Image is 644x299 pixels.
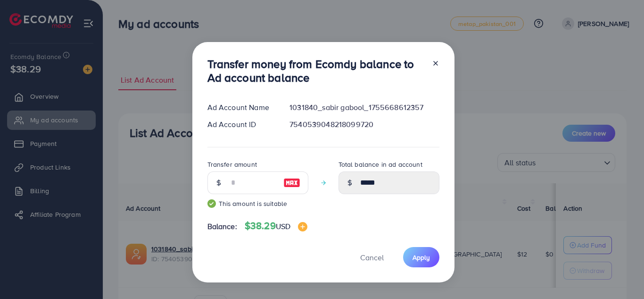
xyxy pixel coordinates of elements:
img: image [298,222,307,231]
span: Balance: [207,221,237,232]
span: Apply [413,253,430,262]
iframe: Chat [604,256,637,292]
img: image [283,177,300,188]
button: Apply [403,247,439,267]
div: Ad Account ID [200,119,282,130]
h4: $38.29 [245,220,307,232]
span: Cancel [360,252,384,263]
span: USD [276,221,290,231]
div: Ad Account Name [200,102,282,113]
small: This amount is suitable [207,199,308,208]
img: guide [207,199,216,208]
button: Cancel [348,247,396,267]
label: Transfer amount [207,160,257,169]
label: Total balance in ad account [339,160,422,169]
div: 7540539048218099720 [282,119,446,130]
h3: Transfer money from Ecomdy balance to Ad account balance [207,57,424,85]
div: 1031840_sabir gabool_1755668612357 [282,102,446,113]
